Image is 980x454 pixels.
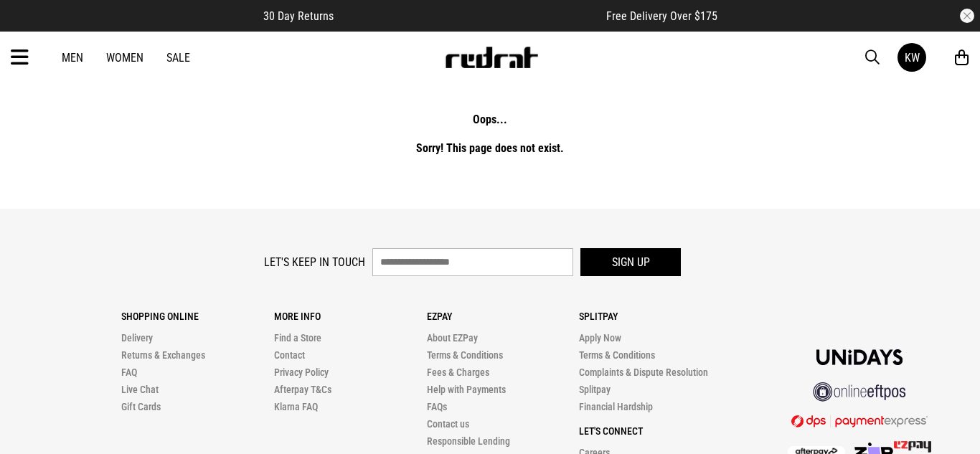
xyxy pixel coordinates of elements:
a: Sale [166,51,190,65]
img: online eftpos [813,382,906,402]
p: Ezpay [427,311,580,322]
a: Returns & Exchanges [121,349,205,361]
label: Let's keep in touch [264,255,365,269]
a: Help with Payments [427,384,506,395]
a: Afterpay T&Cs [274,384,331,395]
a: Responsible Lending [427,435,510,447]
a: Men [62,51,83,65]
a: Terms & Conditions [427,349,503,361]
a: About EZPay [427,332,478,344]
a: Find a Store [274,332,321,344]
span: 30 Day Returns [263,9,334,23]
a: Klarna FAQ [274,401,318,412]
a: Apply Now [579,332,621,344]
span: Free Delivery Over $175 [606,9,717,23]
a: Live Chat [121,384,159,395]
a: Contact us [427,418,469,430]
img: Unidays [816,349,903,365]
img: Splitpay [894,441,931,453]
button: Sign up [580,248,681,276]
a: Delivery [121,332,153,344]
a: Women [106,51,143,65]
a: Financial Hardship [579,401,653,412]
a: Gift Cards [121,401,161,412]
a: FAQs [427,401,447,412]
a: FAQ [121,366,137,378]
img: DPS [791,415,928,427]
p: More Info [274,311,427,322]
a: Fees & Charges [427,366,489,378]
p: Shopping Online [121,311,274,322]
div: KW [905,51,920,65]
a: Splitpay [579,384,611,395]
img: Redrat logo [444,47,539,68]
iframe: Customer reviews powered by Trustpilot [362,9,578,23]
p: Let's Connect [579,425,732,437]
a: Complaints & Dispute Resolution [579,366,708,378]
a: Terms & Conditions [579,349,655,361]
a: Privacy Policy [274,366,329,378]
p: Splitpay [579,311,732,322]
strong: Oops... [473,113,507,126]
strong: Sorry! This page does not exist. [416,141,564,155]
a: Contact [274,349,305,361]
